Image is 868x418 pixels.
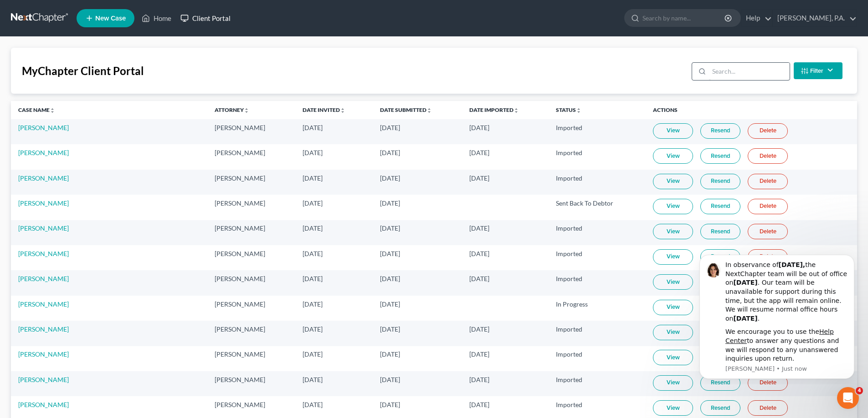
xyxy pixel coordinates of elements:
[207,195,295,220] td: [PERSON_NAME]
[653,199,693,214] a: View
[748,199,788,214] a: Delete
[576,108,581,113] i: unfold_more
[18,401,69,408] a: [PERSON_NAME]
[741,10,772,26] a: Help
[207,170,295,195] td: [PERSON_NAME]
[646,101,857,119] th: Actions
[549,346,646,371] td: Imported
[700,199,740,214] a: Resend
[18,250,69,257] a: [PERSON_NAME]
[303,224,323,232] span: [DATE]
[380,250,400,257] span: [DATE]
[549,119,646,144] td: Imported
[549,195,646,220] td: Sent Back To Debtor
[549,270,646,295] td: Imported
[380,376,400,383] span: [DATE]
[700,224,740,239] a: Resend
[748,224,788,239] a: Delete
[469,224,489,232] span: [DATE]
[380,124,400,131] span: [DATE]
[748,148,788,164] a: Delete
[653,148,693,164] a: View
[18,174,69,182] a: [PERSON_NAME]
[303,199,323,207] span: [DATE]
[18,325,69,333] a: [PERSON_NAME]
[18,124,69,131] a: [PERSON_NAME]
[469,376,489,383] span: [DATE]
[514,108,519,113] i: unfold_more
[137,10,176,26] a: Home
[244,108,249,113] i: unfold_more
[303,250,323,257] span: [DATE]
[653,400,693,416] a: View
[303,325,323,333] span: [DATE]
[380,199,400,207] span: [DATE]
[50,108,55,113] i: unfold_more
[748,400,788,416] a: Delete
[653,350,693,365] a: View
[380,300,400,308] span: [DATE]
[207,245,295,270] td: [PERSON_NAME]
[653,174,693,189] a: View
[469,174,489,182] span: [DATE]
[549,170,646,195] td: Imported
[700,400,740,416] a: Resend
[748,123,788,139] a: Delete
[303,149,323,156] span: [DATE]
[18,224,69,232] a: [PERSON_NAME]
[207,220,295,245] td: [PERSON_NAME]
[380,174,400,182] span: [DATE]
[773,10,857,26] a: [PERSON_NAME], P.A.
[653,249,693,265] a: View
[380,224,400,232] span: [DATE]
[653,300,693,315] a: View
[207,296,295,321] td: [PERSON_NAME]
[469,325,489,333] span: [DATE]
[380,149,400,156] span: [DATE]
[700,174,740,189] a: Resend
[700,123,740,139] a: Resend
[303,124,323,131] span: [DATE]
[469,250,489,257] span: [DATE]
[340,108,345,113] i: unfold_more
[556,106,581,113] a: Statusunfold_more
[176,10,235,26] a: Client Portal
[549,245,646,270] td: Imported
[215,106,249,113] a: Attorneyunfold_more
[207,371,295,396] td: [PERSON_NAME]
[469,106,519,113] a: Date Importedunfold_more
[837,387,859,409] iframe: Intercom live chat
[549,220,646,245] td: Imported
[653,224,693,239] a: View
[549,144,646,169] td: Imported
[469,275,489,282] span: [DATE]
[380,275,400,282] span: [DATE]
[303,174,323,182] span: [DATE]
[303,401,323,408] span: [DATE]
[18,275,69,282] a: [PERSON_NAME]
[303,106,345,113] a: Date Invitedunfold_more
[18,149,69,156] a: [PERSON_NAME]
[18,376,69,383] a: [PERSON_NAME]
[549,296,646,321] td: In Progress
[207,346,295,371] td: [PERSON_NAME]
[642,10,726,26] input: Search by name...
[653,274,693,290] a: View
[469,401,489,408] span: [DATE]
[700,148,740,164] a: Resend
[380,350,400,358] span: [DATE]
[748,174,788,189] a: Delete
[18,199,69,207] a: [PERSON_NAME]
[380,401,400,408] span: [DATE]
[653,123,693,139] a: View
[207,144,295,169] td: [PERSON_NAME]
